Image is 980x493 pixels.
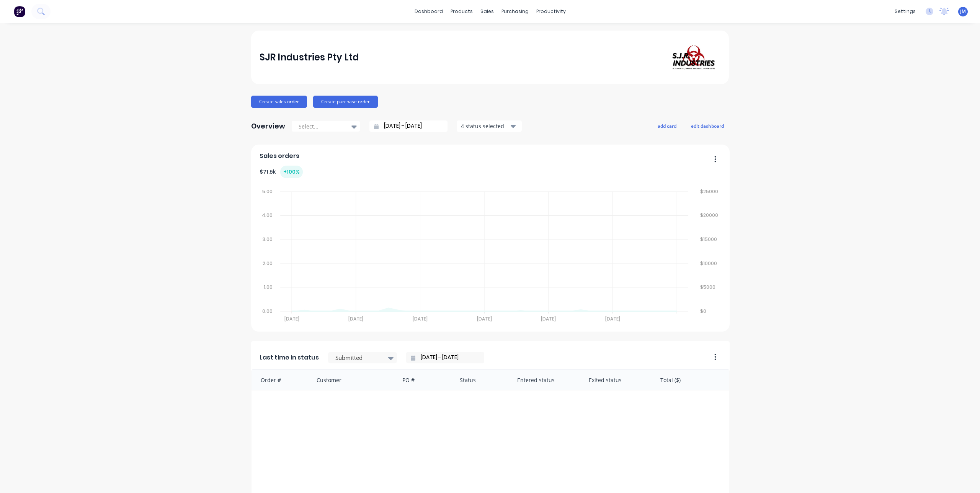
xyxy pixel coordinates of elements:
div: 4 status selected [461,122,509,130]
div: PO # [395,370,452,390]
div: Status [452,370,510,390]
span: Last time in status [260,353,319,362]
div: Total ($) [653,370,729,390]
tspan: [DATE] [541,316,556,322]
button: add card [653,121,681,131]
div: settings [891,6,920,17]
div: products [447,6,477,17]
tspan: 3.00 [263,236,273,242]
div: purchasing [498,6,532,17]
button: Create purchase order [313,96,378,108]
div: + 100 % [280,166,303,178]
div: Customer [309,370,395,390]
tspan: $0 [701,308,707,314]
tspan: 4.00 [262,212,273,218]
tspan: [DATE] [477,316,492,322]
tspan: $5000 [701,284,716,290]
div: productivity [532,6,570,17]
tspan: [DATE] [284,316,299,322]
button: edit dashboard [686,121,729,131]
div: Entered status [510,370,581,390]
button: 4 status selected [457,120,522,132]
tspan: [DATE] [413,316,428,322]
div: sales [477,6,498,17]
div: $ 71.5k [260,166,303,178]
tspan: [DATE] [348,316,363,322]
tspan: $20000 [701,212,719,218]
tspan: $25000 [701,188,719,195]
tspan: 5.00 [262,188,273,195]
tspan: $15000 [701,236,717,242]
img: Factory [14,6,25,17]
div: SJR Industries Pty Ltd [260,50,359,65]
tspan: [DATE] [606,316,621,322]
div: Order # [252,370,309,390]
div: Overview [251,119,285,134]
tspan: 2.00 [263,260,273,267]
a: dashboard [411,6,447,17]
span: Sales orders [260,151,299,161]
button: Create sales order [251,96,307,108]
tspan: 1.00 [264,284,273,290]
input: Filter by date [415,352,481,363]
div: Exited status [581,370,653,390]
span: JM [960,8,966,15]
img: SJR Industries Pty Ltd [667,41,720,73]
tspan: $10000 [701,260,717,267]
tspan: 0.00 [262,308,273,314]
